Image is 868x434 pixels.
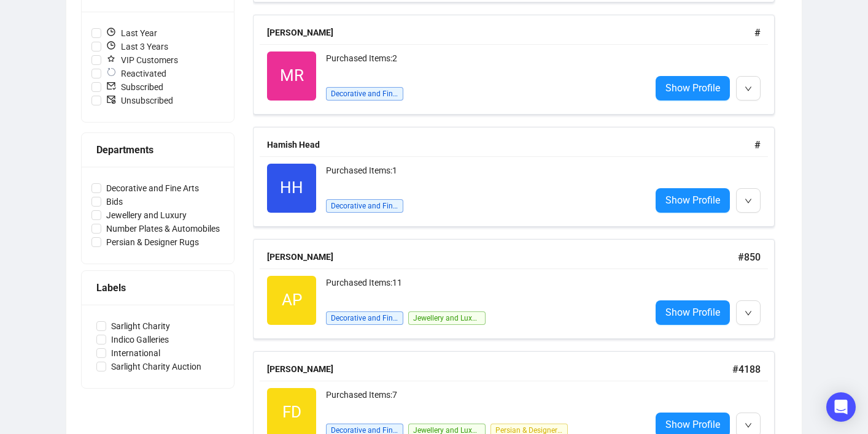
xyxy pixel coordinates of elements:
[754,27,761,39] span: #
[326,87,403,101] span: Decorative and Fine Arts
[326,311,403,325] span: Decorative and Fine Arts
[282,400,301,425] span: FD
[732,364,761,375] span: # 4188
[101,26,162,40] span: Last Year
[267,250,738,264] div: [PERSON_NAME]
[101,195,128,208] span: Bids
[101,80,168,94] span: Subscribed
[326,199,403,213] span: Decorative and Fine Arts
[745,310,752,317] span: down
[665,305,720,320] span: Show Profile
[253,127,787,227] a: Hamish Head#HHPurchased Items:1Decorative and Fine ArtsShow Profile
[656,76,730,101] a: Show Profile
[101,222,225,235] span: Number Plates & Automobiles
[101,235,204,249] span: Persian & Designer Rugs
[106,333,174,346] span: Indico Galleries
[665,80,720,96] span: Show Profile
[665,192,720,208] span: Show Profile
[267,138,754,151] div: Hamish Head
[280,175,303,200] span: HH
[326,276,641,300] div: Purchased Items: 11
[101,181,204,195] span: Decorative and Fine Arts
[754,139,761,151] span: #
[326,164,641,188] div: Purchased Items: 1
[665,417,720,432] span: Show Profile
[408,311,486,325] span: Jewellery and Luxury
[106,319,175,333] span: Sarlight Charity
[267,362,732,376] div: [PERSON_NAME]
[280,63,304,88] span: MR
[267,26,754,39] div: [PERSON_NAME]
[106,346,165,360] span: International
[745,422,752,429] span: down
[96,280,219,295] div: Labels
[326,388,641,413] div: Purchased Items: 7
[656,188,730,213] a: Show Profile
[253,15,787,115] a: [PERSON_NAME]#MRPurchased Items:2Decorative and Fine ArtsShow Profile
[96,142,219,158] div: Departments
[101,94,178,107] span: Unsubscribed
[745,85,752,93] span: down
[282,287,302,313] span: AP
[101,208,192,222] span: Jewellery and Luxury
[101,40,173,53] span: Last 3 Years
[101,53,183,67] span: VIP Customers
[745,197,752,205] span: down
[826,392,856,422] div: Open Intercom Messenger
[326,51,641,76] div: Purchased Items: 2
[106,360,206,373] span: Sarlight Charity Auction
[738,251,761,263] span: # 850
[101,67,171,80] span: Reactivated
[656,300,730,325] a: Show Profile
[253,239,787,339] a: [PERSON_NAME]#850APPurchased Items:11Decorative and Fine ArtsJewellery and LuxuryShow Profile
